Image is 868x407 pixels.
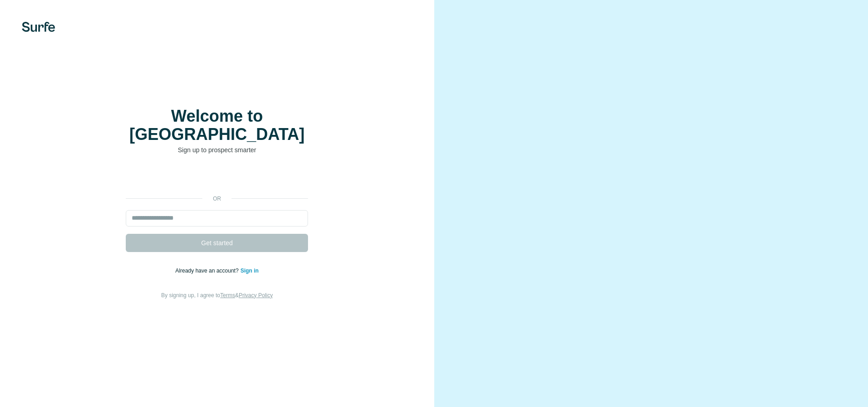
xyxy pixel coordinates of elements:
[202,195,231,203] p: or
[22,22,55,32] img: Surfe's logo
[126,145,308,155] p: Sign up to prospect smarter
[175,268,241,274] span: Already have an account?
[126,107,308,144] h1: Welcome to [GEOGRAPHIC_DATA]
[241,268,259,274] a: Sign in
[121,168,313,188] iframe: Sign in with Google Button
[239,292,273,299] a: Privacy Policy
[220,292,235,299] a: Terms
[161,292,273,299] span: By signing up, I agree to &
